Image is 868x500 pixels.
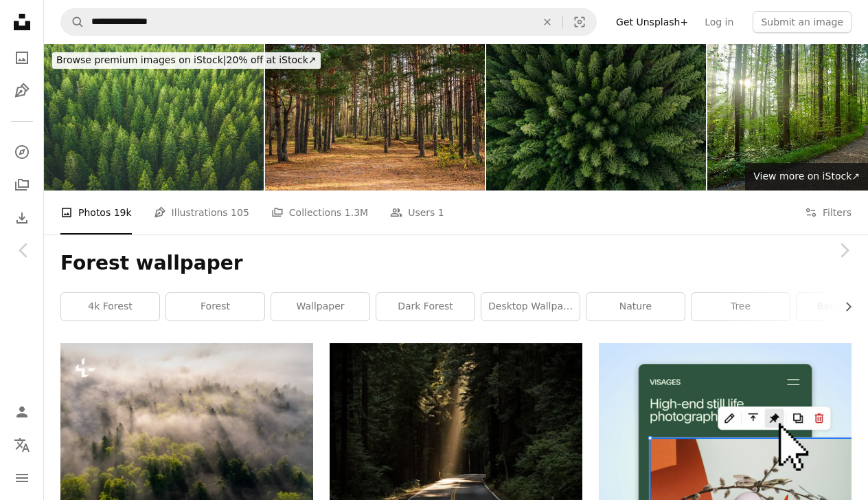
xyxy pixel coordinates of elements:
span: 1 [438,205,444,220]
button: Clear [532,9,562,35]
a: tree [692,293,790,320]
a: Photos [8,44,36,72]
button: Visual search [563,9,596,35]
a: forest [166,293,264,320]
a: Browse premium images on iStock|20% off at iStock↗ [44,44,329,77]
a: 4k forest [61,293,159,320]
button: Submit an image [753,11,852,33]
a: Explore [8,138,36,166]
img: Green Forest [44,44,264,191]
a: dark forest [376,293,475,320]
a: Log in / Sign up [8,398,36,426]
a: desktop wallpaper [481,293,580,320]
a: Collections 1.3M [271,191,368,235]
div: 20% off at iStock ↗ [52,52,321,69]
span: Browse premium images on iStock | [56,54,226,65]
a: Users 1 [390,191,444,235]
a: a forest of trees [60,421,313,433]
form: Find visuals sitewide [60,8,597,36]
button: Menu [8,464,36,492]
a: nature [586,293,685,320]
a: Collections [8,171,36,199]
span: View more on iStock ↗ [753,171,860,182]
img: Aerial view on green pine forest [486,44,706,191]
a: Illustrations [8,77,36,105]
a: Illustrations 105 [154,191,249,235]
button: Search Unsplash [61,9,84,35]
a: Next [820,184,868,316]
button: Filters [805,191,852,235]
span: 105 [231,205,249,220]
a: Get Unsplash+ [608,11,696,33]
a: wallpaper [271,293,369,320]
a: Log in [696,11,742,33]
button: Language [8,431,36,459]
img: Autumn landscape with pine forest, tree trunks illuminated by sunlight. [265,44,485,191]
a: empty concrete road covered surrounded by tall tress with sun rays [330,422,582,434]
a: View more on iStock↗ [745,163,868,191]
h1: Forest wallpaper [60,251,852,276]
span: 1.3M [345,205,368,220]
